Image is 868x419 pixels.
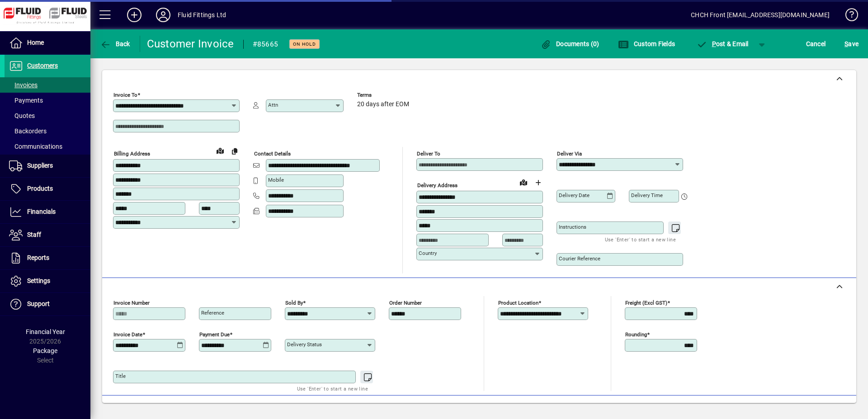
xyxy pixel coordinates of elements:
mat-label: Invoice To [113,92,137,98]
a: Backorders [5,123,90,139]
button: Documents (0) [538,36,602,52]
span: Payments [9,97,43,104]
button: Product History [542,400,595,416]
span: On hold [293,41,316,47]
div: #85665 [253,37,278,52]
mat-label: Product location [498,300,538,306]
span: Backorders [9,127,47,135]
div: Fluid Fittings Ltd [178,8,226,22]
a: Communications [5,139,90,154]
mat-hint: Use 'Enter' to start a new line [297,383,368,394]
mat-label: Sold by [285,300,303,306]
button: Post & Email [692,36,753,52]
span: Support [27,300,50,307]
button: Save [842,36,861,52]
button: Product [790,400,836,416]
mat-label: Delivery date [559,192,590,198]
mat-label: Deliver via [557,151,582,157]
a: Suppliers [5,155,90,177]
mat-label: Deliver To [417,151,440,157]
span: Communications [9,143,62,150]
button: Add [120,7,149,23]
button: Custom Fields [616,36,677,52]
span: Home [27,39,44,46]
span: Product History [546,401,592,415]
span: Back [100,40,130,47]
span: ost & Email [696,40,749,47]
span: P [712,40,716,47]
span: Quotes [9,112,35,119]
mat-label: Delivery status [287,341,322,348]
mat-label: Freight (excl GST) [625,300,667,306]
a: Quotes [5,108,90,123]
mat-label: Reference [201,310,224,316]
span: Terms [357,92,411,98]
mat-label: Courier Reference [559,255,600,262]
a: View on map [213,143,227,158]
span: Financials [27,208,56,215]
mat-label: Mobile [268,177,284,183]
span: Suppliers [27,162,53,169]
mat-label: Country [419,250,437,256]
span: Product [795,401,831,415]
mat-label: Payment due [199,331,230,338]
span: S [844,40,848,47]
mat-label: Attn [268,102,278,108]
span: Documents (0) [541,40,599,47]
mat-label: Rounding [625,331,647,338]
a: Invoices [5,77,90,93]
a: View on map [516,175,531,189]
span: Financial Year [26,328,65,335]
span: Settings [27,277,50,284]
span: Staff [27,231,41,238]
mat-hint: Use 'Enter' to start a new line [605,234,676,245]
a: Home [5,32,90,54]
a: Support [5,293,90,315]
app-page-header-button: Back [90,36,140,52]
a: Reports [5,247,90,269]
a: Products [5,178,90,200]
span: Package [33,347,57,354]
mat-label: Invoice date [113,331,142,338]
button: Profile [149,7,178,23]
mat-label: Title [115,373,126,379]
mat-label: Delivery time [631,192,663,198]
mat-label: Instructions [559,224,586,230]
mat-label: Invoice number [113,300,150,306]
button: Copy to Delivery address [227,144,242,158]
div: Customer Invoice [147,37,234,51]
span: ave [844,37,859,51]
span: Invoices [9,81,38,89]
span: Cancel [806,37,826,51]
span: 20 days after EOM [357,101,409,108]
span: Custom Fields [618,40,675,47]
a: Staff [5,224,90,246]
span: Products [27,185,53,192]
span: Customers [27,62,58,69]
a: Knowledge Base [839,2,857,31]
button: Back [98,36,132,52]
a: Settings [5,270,90,292]
mat-label: Order number [389,300,422,306]
div: CHCH Front [EMAIL_ADDRESS][DOMAIN_NAME] [691,8,830,22]
button: Choose address [531,175,545,190]
a: Financials [5,201,90,223]
button: Cancel [804,36,828,52]
a: Payments [5,93,90,108]
span: Reports [27,254,49,261]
